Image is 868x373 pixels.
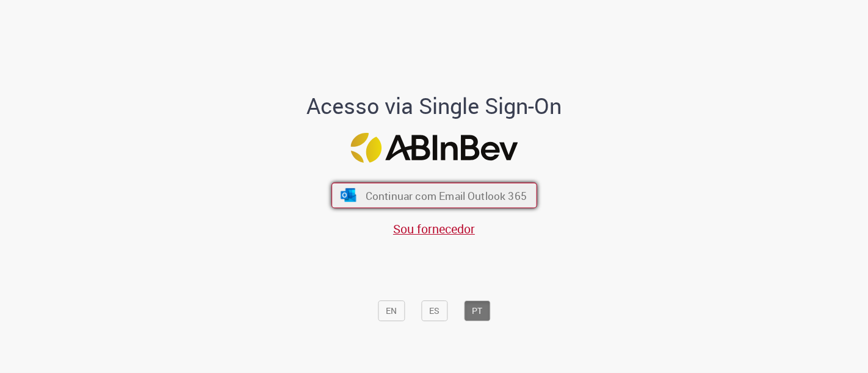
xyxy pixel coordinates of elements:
h1: Acesso via Single Sign-On [265,94,604,118]
span: Continuar com Email Outlook 365 [365,188,526,202]
button: PT [464,300,490,321]
button: ES [421,300,447,321]
button: EN [378,300,405,321]
img: ícone Azure/Microsoft 360 [339,188,357,202]
a: Sou fornecedor [393,221,475,237]
img: Logo ABInBev [350,133,518,163]
button: ícone Azure/Microsoft 360 Continuar com Email Outlook 365 [331,183,537,208]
